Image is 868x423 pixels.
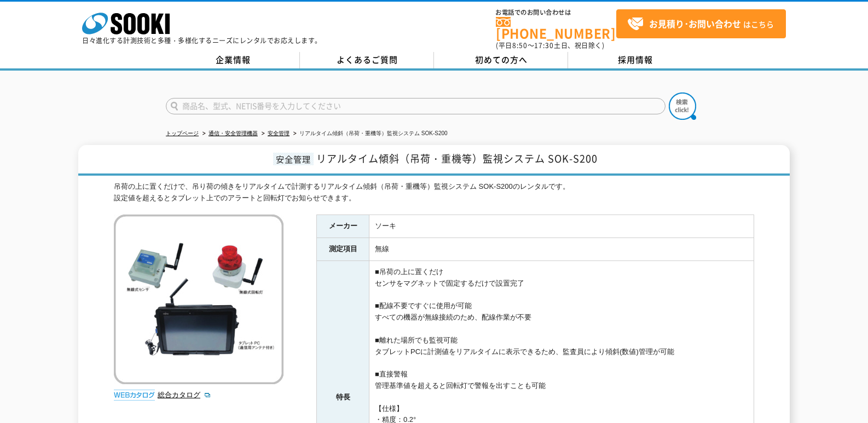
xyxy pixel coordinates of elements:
div: 吊荷の上に置くだけで、吊り荷の傾きをリアルタイムで計測するリアルタイム傾斜（吊荷・重機等）監視システム SOK-S200のレンタルです。 設定値を超えるとタブレット上でのアラートと回転灯でお知ら... [114,181,754,204]
td: ソーキ [369,215,754,238]
span: はこちら [627,16,774,32]
th: メーカー [317,215,369,238]
li: リアルタイム傾斜（吊荷・重機等）監視システム SOK-S200 [291,128,448,140]
th: 測定項目 [317,238,369,261]
input: 商品名、型式、NETIS番号を入力してください [166,98,666,114]
span: リアルタイム傾斜（吊荷・重機等）監視システム SOK-S200 [316,151,598,166]
a: 総合カタログ [158,391,211,399]
span: 8:50 [512,40,528,50]
a: 安全管理 [268,130,290,136]
span: 安全管理 [273,153,314,165]
span: 初めての方へ [475,54,528,66]
a: 初めての方へ [434,52,568,68]
strong: お見積り･お問い合わせ [649,17,741,30]
img: btn_search.png [669,92,696,120]
a: お見積り･お問い合わせはこちら [616,9,786,38]
p: 日々進化する計測技術と多種・多様化するニーズにレンタルでお応えします。 [82,37,322,44]
a: 企業情報 [166,52,300,68]
a: 採用情報 [568,52,702,68]
span: お電話でのお問い合わせは [496,9,616,16]
td: 無線 [369,238,754,261]
img: リアルタイム傾斜（吊荷・重機等）監視システム SOK-S200 [114,215,283,384]
a: トップページ [166,130,199,136]
a: [PHONE_NUMBER] [496,17,616,39]
a: 通信・安全管理機器 [209,130,258,136]
a: よくあるご質問 [300,52,434,68]
span: 17:30 [534,40,554,50]
img: webカタログ [114,390,155,401]
span: (平日 ～ 土日、祝日除く) [496,40,604,50]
